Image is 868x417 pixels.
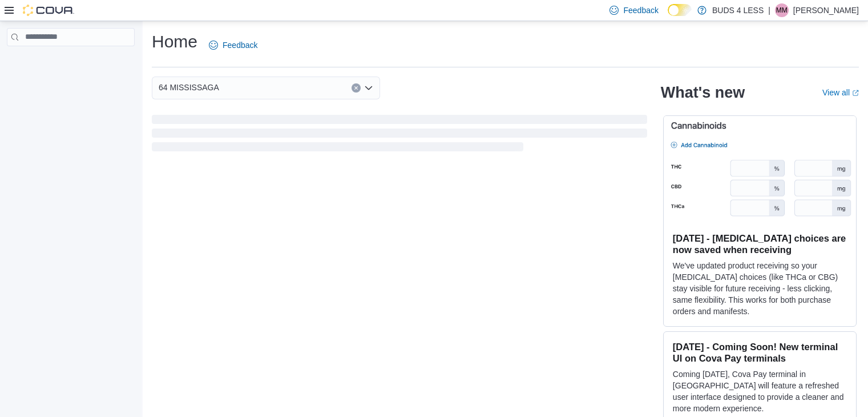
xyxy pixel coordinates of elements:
[204,34,262,57] a: Feedback
[712,3,764,17] p: BUDS 4 LESS
[775,3,789,17] div: Michael Mckay
[822,88,859,97] a: View allExternal link
[152,117,647,154] span: Loading
[23,5,74,16] img: Cova
[768,3,770,17] p: |
[364,83,373,93] button: Open list of options
[661,83,745,102] h2: What's new
[623,5,658,16] span: Feedback
[668,4,692,16] input: Dark Mode
[673,368,847,414] p: Coming [DATE], Cova Pay terminal in [GEOGRAPHIC_DATA] will feature a refreshed user interface des...
[159,81,219,94] span: 64 MISSISSAGA
[673,260,847,317] p: We've updated product receiving so your [MEDICAL_DATA] choices (like THCa or CBG) stay visible fo...
[673,232,847,255] h3: [DATE] - [MEDICAL_DATA] choices are now saved when receiving
[223,39,257,51] span: Feedback
[152,30,197,53] h1: Home
[776,3,788,17] span: MM
[7,49,135,76] nav: Complex example
[852,90,859,97] svg: External link
[668,16,668,17] span: Dark Mode
[793,3,859,17] p: [PERSON_NAME]
[673,341,847,364] h3: [DATE] - Coming Soon! New terminal UI on Cova Pay terminals
[352,83,361,93] button: Clear input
